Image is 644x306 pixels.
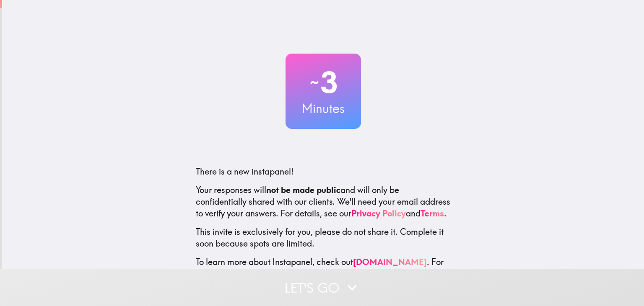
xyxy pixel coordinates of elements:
[196,256,451,291] p: To learn more about Instapanel, check out . For questions or help, email us at .
[286,65,361,100] h2: 3
[286,100,361,117] h3: Minutes
[353,257,427,267] a: [DOMAIN_NAME]
[309,70,320,95] span: ~
[196,226,451,249] p: This invite is exclusively for you, please do not share it. Complete it soon because spots are li...
[266,185,340,195] b: not be made public
[196,184,451,219] p: Your responses will and will only be confidentially shared with our clients. We'll need your emai...
[196,166,293,177] span: There is a new instapanel!
[421,208,444,219] a: Terms
[351,208,406,219] a: Privacy Policy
